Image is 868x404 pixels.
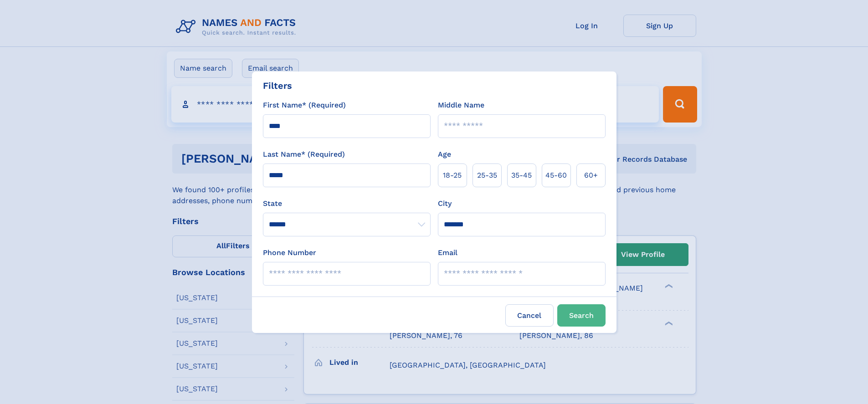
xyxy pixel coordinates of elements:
[263,79,292,92] div: Filters
[477,170,497,181] span: 25‑35
[263,198,431,209] label: State
[545,170,567,181] span: 45‑60
[263,149,345,160] label: Last Name* (Required)
[263,247,316,258] label: Phone Number
[438,100,484,111] label: Middle Name
[443,170,462,181] span: 18‑25
[438,247,457,258] label: Email
[505,304,554,327] label: Cancel
[438,198,452,209] label: City
[584,170,598,181] span: 60+
[557,304,606,327] button: Search
[263,100,346,111] label: First Name* (Required)
[438,149,451,160] label: Age
[511,170,532,181] span: 35‑45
